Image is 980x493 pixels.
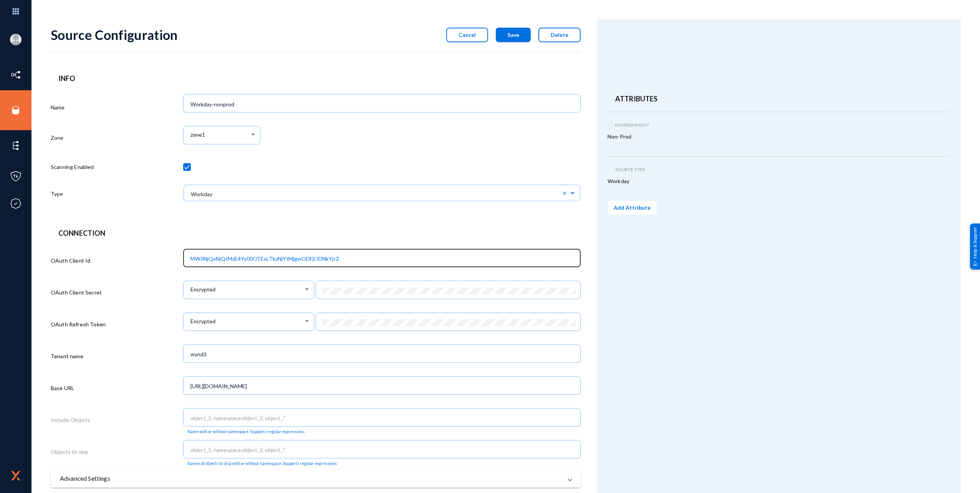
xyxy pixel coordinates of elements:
[4,3,27,20] img: app launcher
[10,34,22,45] img: blank-profile-picture.png
[973,261,978,266] img: help_support.svg
[190,447,577,453] input: object_1, namespace.object_2, object_.*
[190,132,205,138] span: zone1
[615,166,942,173] header: Source type
[496,28,531,42] button: Save
[51,134,64,142] label: Zone
[608,132,631,142] span: Non-Prod
[51,384,74,392] label: Base URL
[187,461,338,466] mat-hint: Names of objects to skip with or without namespace. Supports regular expressions.
[190,318,215,325] span: Encrypted
[10,69,22,81] img: icon-inventory.svg
[563,189,569,196] span: Clear all
[190,286,215,293] span: Encrypted
[970,223,980,270] div: Help & Support
[51,163,94,171] label: Scanning Enabled
[10,198,22,209] img: icon-compliance.svg
[51,190,63,198] label: Type
[459,31,476,38] span: Cancel
[51,448,88,456] label: Objects to skip
[51,288,102,296] label: OAuth Client Secret
[615,94,942,104] header: Attributes
[608,201,657,215] button: Add Attribute
[10,140,22,151] img: icon-elements.svg
[51,256,90,265] label: OAuth Client Id
[614,204,651,211] span: Add Attribute
[51,352,83,360] label: Tenant name
[608,177,629,186] span: Workday
[615,122,942,129] header: Environment
[51,469,581,488] mat-expansion-panel-header: Advanced Settings
[551,31,568,38] span: Delete
[190,415,577,422] input: object_1, namespace.object_2, object_.*
[51,320,106,328] label: OAuth Refresh Token
[51,103,65,111] label: Name
[58,73,573,84] header: Info
[10,104,22,116] img: icon-sources.svg
[538,28,581,42] button: Delete
[446,28,488,42] button: Cancel
[507,31,519,38] span: Save
[51,27,178,43] div: Source Configuration
[10,170,22,182] img: icon-policies.svg
[187,429,305,434] mat-hint: Name with or without namespace. Supports regular expressions.
[51,416,90,424] label: Include Objects
[58,228,573,238] header: Connection
[60,474,562,483] mat-panel-title: Advanced Settings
